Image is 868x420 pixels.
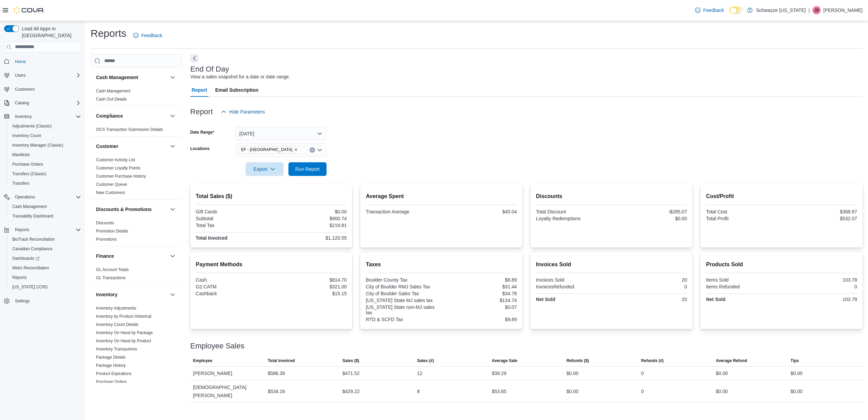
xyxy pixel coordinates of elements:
span: Inventory Manager (Classic) [12,142,63,148]
button: Run Report [288,162,327,176]
button: Canadian Compliance [7,244,84,254]
button: Manifests [7,150,84,160]
span: Employee [193,358,212,363]
input: Dark Mode [729,7,744,14]
span: Hide Parameters [229,108,265,115]
span: Average Sale [492,358,517,363]
a: Customers [12,85,37,93]
p: [PERSON_NAME] [823,6,863,14]
h2: Products Sold [706,260,857,269]
div: Total Discount [536,209,610,214]
span: Total Invoiced [268,358,295,363]
button: Inventory Manager (Classic) [7,140,84,150]
a: Customer Activity List [96,157,135,162]
span: Purchase Orders [96,379,127,385]
button: Operations [1,192,84,202]
a: New Customers [96,190,125,195]
button: Customers [1,84,84,94]
h3: Finance [96,253,114,259]
a: BioTrack Reconciliation [10,235,58,243]
div: $0.00 [716,369,728,377]
span: Inventory Count Details [96,322,139,327]
a: Cash Management [96,89,130,93]
a: Transfers [10,179,32,187]
button: Metrc Reconciliation [7,263,84,273]
span: Refunds (#) [641,358,664,363]
div: $429.22 [342,387,360,395]
a: Customer Loyalty Points [96,166,140,170]
div: 8 [417,387,420,395]
button: Traceabilty Dashboard [7,211,84,221]
span: Sales ($) [342,358,359,363]
div: $0.07 [443,304,517,310]
div: 103.78 [783,277,857,283]
a: OCS Transaction Submission Details [96,127,163,132]
div: Total Cost [706,209,780,214]
button: Clear input [310,147,315,153]
div: $45.04 [443,209,517,214]
span: Report [192,83,207,97]
div: RTD & SCFD Tax [366,317,440,322]
span: Cash Management [12,204,47,209]
span: Transfers (Classic) [10,170,81,178]
div: $9.89 [443,317,517,322]
button: Catalog [12,99,32,107]
a: Inventory Count [10,132,44,140]
button: Discounts & Promotions [169,205,177,213]
button: Next [190,54,199,62]
div: $0.00 [716,387,728,395]
a: Cash Out Details [96,97,127,102]
img: Cova [14,7,44,14]
span: Promotion Details [96,228,128,234]
span: Feedback [141,32,162,39]
label: Date Range [190,130,215,135]
div: Boulder County Tax [366,277,440,283]
a: Purchase Orders [10,160,46,168]
div: $532.07 [783,216,857,221]
button: Open list of options [317,147,322,153]
a: GL Account Totals [96,267,129,272]
a: Package History [96,363,126,368]
div: $39.29 [492,369,506,377]
span: Users [15,73,26,78]
div: Inventory [91,304,182,405]
h3: Discounts & Promotions [96,206,152,213]
button: Inventory [12,112,34,121]
a: Inventory Count Details [96,322,139,327]
p: Schwazze [US_STATE] [756,6,806,14]
span: Canadian Compliance [12,246,52,252]
span: Transfers [10,179,81,187]
a: [US_STATE] CCRS [10,283,50,291]
button: Adjustments (Classic) [7,121,84,131]
button: Compliance [169,112,177,120]
span: Cash Management [10,202,81,211]
span: Promotions [96,237,117,242]
span: OCS Transaction Submission Details [96,127,163,132]
button: Operations [12,193,38,201]
a: Purchase Orders [96,379,127,384]
h3: Employee Sales [190,342,244,350]
span: Inventory On Hand by Package [96,330,153,335]
div: $814.70 [273,277,347,283]
h3: End Of Day [190,65,229,73]
nav: Complex example [4,54,81,324]
span: Email Subscription [215,83,258,97]
strong: Net Sold [706,297,725,302]
button: Finance [169,252,177,260]
button: Users [12,71,28,79]
button: BioTrack Reconciliation [7,235,84,244]
a: Reports [10,273,29,282]
div: View a sales snapshot for a date or date range. [190,73,290,80]
a: Customer Queue [96,182,127,187]
button: Transfers [7,179,84,188]
h2: Invoices Sold [536,260,687,269]
div: $8.89 [443,277,517,283]
div: Compliance [91,125,182,136]
button: Cash Management [169,73,177,81]
span: Reports [12,226,81,234]
span: Operations [12,193,81,201]
a: Inventory Adjustments [96,306,136,311]
div: Total Tax [196,223,270,228]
